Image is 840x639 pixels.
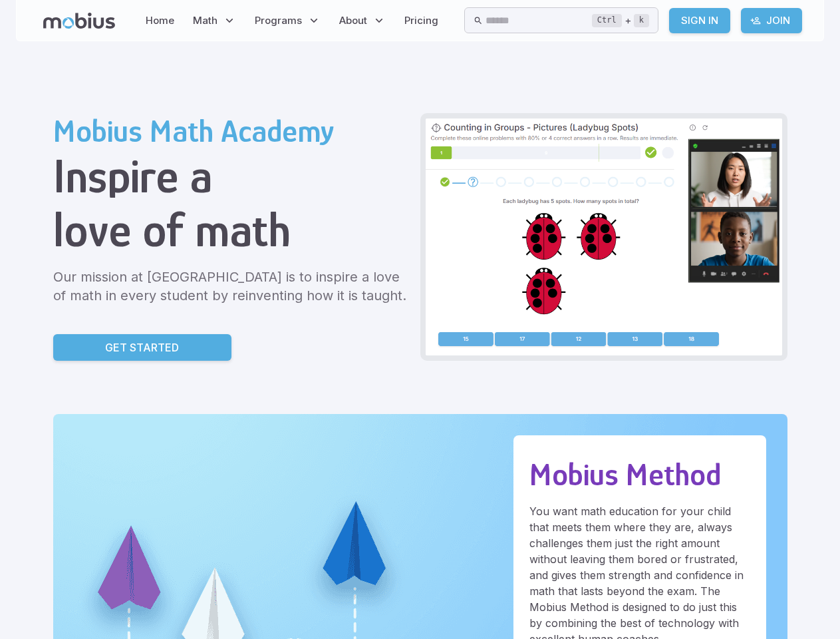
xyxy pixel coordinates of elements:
a: Home [142,5,178,36]
p: Get Started [105,339,179,355]
p: Our mission at [GEOGRAPHIC_DATA] is to inspire a love of math in every student by reinventing how... [53,268,410,305]
a: Sign In [669,8,730,33]
a: Join [741,8,802,33]
kbd: Ctrl [592,14,622,27]
h2: Mobius Math Academy [53,113,410,149]
h1: love of math [53,203,410,257]
span: Math [193,13,217,28]
span: About [339,13,367,28]
img: Grade 2 Class [426,118,782,355]
span: Programs [255,13,302,28]
h2: Mobius Method [529,457,750,493]
h1: Inspire a [53,149,410,203]
a: Pricing [400,5,442,36]
div: + [592,13,649,29]
a: Get Started [53,334,231,361]
kbd: k [634,14,649,27]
